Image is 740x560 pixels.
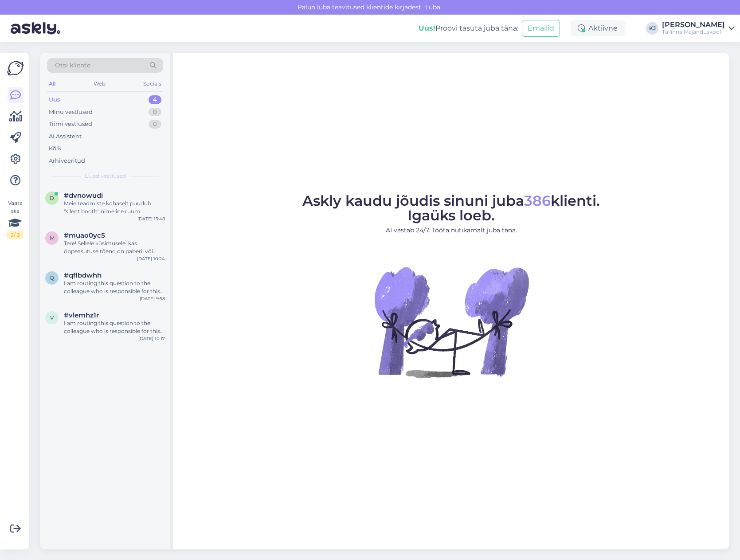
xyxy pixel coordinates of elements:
[50,235,55,241] span: m
[524,192,551,209] span: 386
[49,108,93,117] div: Minu vestlused
[138,335,165,342] div: [DATE] 10:17
[149,108,161,117] div: 0
[571,20,625,36] div: Aktiivne
[7,231,23,239] div: 2 / 3
[85,172,126,180] span: Uued vestlused
[50,274,54,281] span: q
[49,132,82,141] div: AI Assistent
[64,192,103,200] span: #dvnowudi
[50,314,54,321] span: v
[49,144,62,153] div: Kõik
[522,20,560,37] button: Emailid
[372,242,531,402] img: No Chat active
[92,78,107,90] div: Web
[137,255,165,262] div: [DATE] 10:24
[149,120,161,129] div: 0
[662,28,725,35] div: Tallinna Majanduskool
[47,78,57,90] div: All
[49,120,92,129] div: Tiimi vestlused
[662,21,735,35] a: [PERSON_NAME]Tallinna Majanduskool
[140,295,165,302] div: [DATE] 9:58
[423,3,443,11] span: Luba
[64,200,165,215] div: Meie teadmiste kohaselt puudub "silent booth" nimeline ruum. Ruumide rentimise ja saadavuse kohta...
[64,271,102,279] span: #qflbdwhh
[419,24,435,32] b: Uus!
[50,195,54,201] span: d
[149,95,161,104] div: 4
[49,157,85,165] div: Arhiveeritud
[419,23,518,34] div: Proovi tasuta juba täna:
[64,239,165,255] div: Tere! Sellele küsimusele, kas õppeasutuse tõend on paberil või elektrooniline (digiallkirjaga), s...
[302,192,600,224] span: Askly kaudu jõudis sinuni juba klienti. Igaüks loeb.
[64,231,105,239] span: #muao0yc5
[137,215,165,222] div: [DATE] 15:48
[55,61,90,70] span: Otsi kliente
[64,279,165,295] div: I am routing this question to the colleague who is responsible for this topic. The reply might ta...
[49,95,60,104] div: Uus
[662,21,725,28] div: [PERSON_NAME]
[7,60,24,77] img: Askly Logo
[64,319,165,335] div: I am routing this question to the colleague who is responsible for this topic. The reply might ta...
[646,22,658,35] div: KJ
[7,199,23,239] div: Vaata siia
[302,226,600,235] p: AI vastab 24/7. Tööta nutikamalt juba täna.
[64,311,99,319] span: #vlemhz1r
[141,78,163,90] div: Socials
